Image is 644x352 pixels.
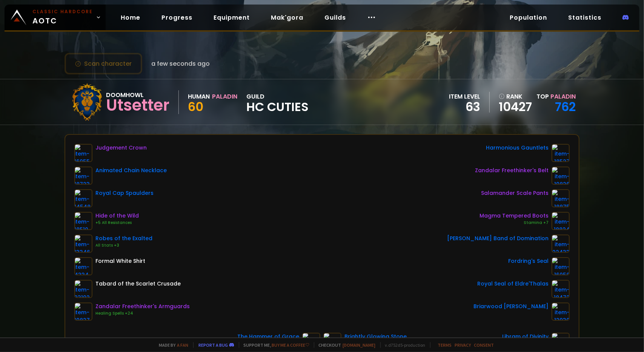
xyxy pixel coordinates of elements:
[504,10,553,25] a: Population
[265,10,309,25] a: Mak'gora
[74,212,92,230] img: item-18510
[272,342,309,348] a: Buy me a coffee
[449,92,480,101] div: item level
[65,53,142,74] button: Scan character
[380,342,426,348] span: v. d752d5 - production
[95,212,139,220] div: Hide of the Wild
[552,189,570,207] img: item-18875
[74,144,92,162] img: item-16955
[438,342,452,348] a: Terms
[477,280,549,288] div: Royal Seal of Eldre'Thalas
[155,342,189,348] span: Made by
[106,100,169,111] div: Utsetter
[237,333,299,341] div: The Hammer of Grace
[552,280,570,298] img: item-18472
[95,220,139,226] div: +5 All Resistances
[95,144,147,152] div: Judgement Crown
[499,92,532,101] div: rank
[151,59,210,68] span: a few seconds ago
[344,333,407,341] div: Brightly Glowing Stone
[95,167,167,174] div: Animated Chain Necklace
[552,167,570,185] img: item-19826
[552,257,570,275] img: item-16058
[480,220,549,226] div: Stamina +7
[555,98,576,115] a: 762
[480,212,549,220] div: Magma Tempered Boots
[552,303,570,321] img: item-12930
[318,10,352,25] a: Guilds
[115,10,146,25] a: Home
[74,167,92,185] img: item-18723
[95,242,152,249] div: All Stats +3
[188,92,210,101] div: Human
[95,235,152,242] div: Robes of the Exalted
[473,303,549,310] div: Briarwood [PERSON_NAME]
[74,257,92,275] img: item-4334
[343,342,376,348] a: [DOMAIN_NAME]
[314,342,376,348] span: Checkout
[212,92,237,101] div: Paladin
[74,303,92,321] img: item-19827
[536,92,576,101] div: Top
[552,212,570,230] img: item-18824
[455,342,471,348] a: Privacy
[508,257,549,265] div: Fordring's Seal
[239,342,309,348] span: Support me,
[5,5,106,30] a: Classic HardcoreAOTC
[95,303,190,310] div: Zandalar Freethinker's Armguards
[95,310,190,316] div: Healing Spells +24
[447,235,549,242] div: [PERSON_NAME] Band of Domination
[486,144,549,152] div: Harmonious Gauntlets
[475,167,549,174] div: Zandalar Freethinker's Belt
[188,98,203,115] span: 60
[499,101,532,113] a: 10427
[552,235,570,253] img: item-22433
[550,92,576,101] span: Paladin
[502,333,549,341] div: Libram of Divinity
[106,90,169,100] div: Doomhowl
[177,342,189,348] a: a fan
[562,10,607,25] a: Statistics
[74,189,92,207] img: item-14548
[207,10,256,25] a: Equipment
[474,342,494,348] a: Consent
[95,189,154,197] div: Royal Cap Spaulders
[74,235,92,253] img: item-13346
[449,101,480,113] div: 63
[95,257,145,265] div: Formal White Shirt
[32,8,93,15] small: Classic Hardcore
[95,280,181,288] div: Tabard of the Scarlet Crusade
[552,144,570,162] img: item-18527
[74,280,92,298] img: item-23192
[199,342,228,348] a: Report a bug
[481,189,549,197] div: Salamander Scale Pants
[246,92,309,113] div: guild
[155,10,198,25] a: Progress
[32,8,93,26] span: AOTC
[246,101,309,113] span: HC Cuties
